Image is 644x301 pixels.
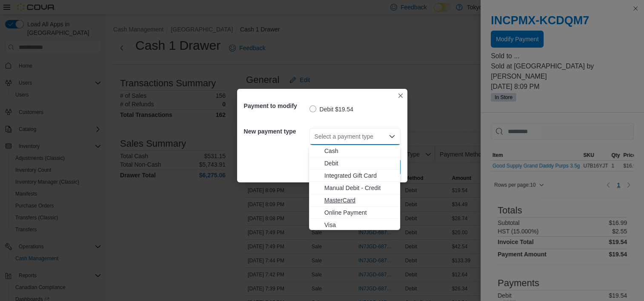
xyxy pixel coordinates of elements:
input: Accessible screen reader label [315,131,315,142]
span: Cash [324,147,395,155]
span: Online Payment [324,208,395,217]
button: Integrated Gift Card [309,170,400,182]
span: Manual Debit - Credit [324,184,395,192]
button: Visa [309,219,400,231]
button: Closes this modal window [395,91,406,101]
button: Online Payment [309,207,400,219]
button: Close list of options [389,133,395,140]
button: Manual Debit - Credit [309,182,400,194]
h5: New payment type [244,123,308,140]
button: Cash [309,145,400,157]
button: MasterCard [309,194,400,207]
label: Debit $19.54 [309,104,353,114]
span: Visa [324,221,395,229]
span: Integrated Gift Card [324,171,395,180]
h5: Payment to modify [244,97,308,114]
span: MasterCard [324,196,395,204]
div: Choose from the following options [309,145,400,231]
button: Debit [309,157,400,170]
span: Debit [324,159,395,168]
